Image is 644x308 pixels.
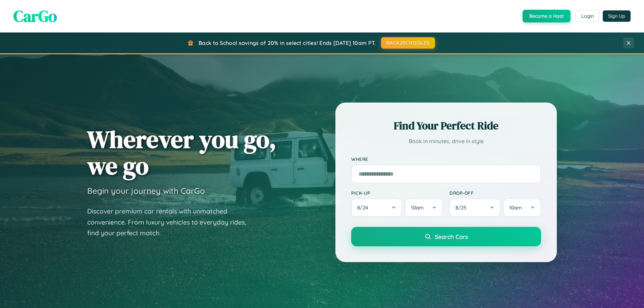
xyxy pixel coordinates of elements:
span: 8 / 25 [455,204,470,211]
button: 8/24 [351,198,402,217]
button: Login [576,10,599,22]
button: 10am [405,198,443,217]
button: 10am [503,198,541,217]
h2: Find Your Perfect Ride [351,118,541,133]
span: 8 / 24 [357,204,371,211]
button: Sign Up [603,10,631,22]
span: 10am [411,204,424,211]
label: Drop-off [449,190,541,196]
span: 10am [509,204,522,211]
p: Book in minutes, drive in style [351,136,541,146]
label: Pick-up [351,190,443,196]
h3: Begin your journey with CarGo [87,186,205,196]
button: 8/25 [449,198,500,217]
span: CarGo [13,5,57,27]
button: Search Cars [351,227,541,246]
button: Become a Host [523,10,571,22]
button: BACK2SCHOOL20 [381,37,435,49]
p: Discover premium car rentals with unmatched convenience. From luxury vehicles to everyday rides, ... [87,206,255,239]
label: Where [351,156,541,162]
h1: Wherever you go, we go [87,126,276,179]
span: Back to School savings of 20% in select cities! Ends [DATE] 10am PT. [199,40,376,46]
span: Search Cars [435,233,468,240]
